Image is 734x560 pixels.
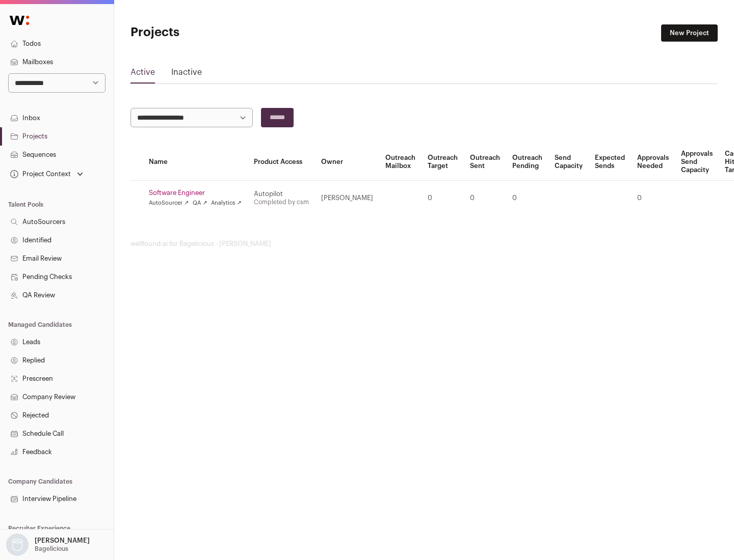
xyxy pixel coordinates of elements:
[171,66,202,82] a: Inactive
[254,190,309,198] div: Autopilot
[506,181,548,216] td: 0
[193,199,207,207] a: QA ↗
[8,167,85,181] button: Open dropdown
[661,24,718,42] a: New Project
[589,144,631,181] th: Expected Sends
[422,144,464,181] th: Outreach Target
[254,199,309,205] a: Completed by csm
[675,144,719,181] th: Approvals Send Capacity
[315,144,379,181] th: Owner
[548,144,589,181] th: Send Capacity
[130,66,155,82] a: Active
[464,181,506,216] td: 0
[149,199,189,207] a: AutoSourcer ↗
[143,144,248,181] th: Name
[379,144,422,181] th: Outreach Mailbox
[6,534,29,556] img: nopic.png
[631,181,675,216] td: 0
[506,144,548,181] th: Outreach Pending
[35,537,90,545] p: [PERSON_NAME]
[631,144,675,181] th: Approvals Needed
[248,144,315,181] th: Product Access
[8,170,71,178] div: Project Context
[130,24,326,41] h1: Projects
[211,199,241,207] a: Analytics ↗
[422,181,464,216] td: 0
[35,545,68,553] p: Bagelicious
[464,144,506,181] th: Outreach Sent
[4,10,35,31] img: Wellfound
[130,240,718,248] footer: wellfound:ai for Bagelicious - [PERSON_NAME]
[4,534,92,556] button: Open dropdown
[149,189,242,197] a: Software Engineer
[315,181,379,216] td: [PERSON_NAME]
